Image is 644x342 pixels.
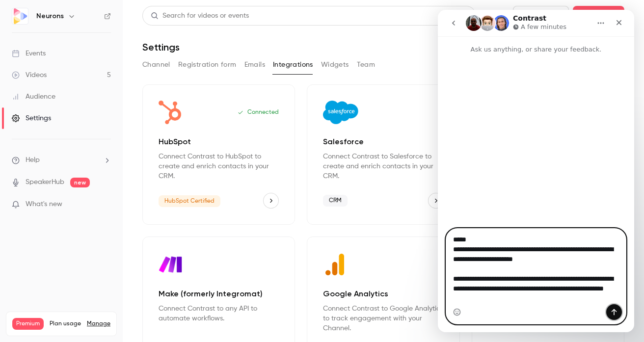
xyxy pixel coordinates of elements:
li: help-dropdown-opener [12,155,111,165]
h6: Neurons [36,11,64,21]
button: HubSpot [263,193,279,209]
div: Salesforce [307,84,459,225]
button: Team [357,57,376,73]
span: new [70,178,90,187]
button: Widgets [321,57,349,73]
div: Events [12,49,46,58]
button: Emails [244,57,265,73]
span: What's new [26,199,62,210]
p: Connect Contrast to Salesforce to create and enrich contacts in your CRM. [323,152,443,181]
h1: Settings [142,41,180,53]
div: Search for videos or events [151,11,249,21]
a: SpeakerHub [26,177,64,187]
iframe: Intercom live chat [438,10,634,332]
p: Connected [238,108,279,116]
p: Make (formerly Integromat) [159,288,279,300]
p: HubSpot [159,136,279,148]
div: Settings [12,113,51,123]
span: CRM [323,195,348,207]
button: Registration form [178,57,237,73]
p: Salesforce [323,136,443,148]
p: Connect Contrast to HubSpot to create and enrich contacts in your CRM. [159,152,279,181]
div: Audience [12,92,55,102]
div: Videos [12,70,47,80]
span: Premium [12,318,44,330]
p: Connect Contrast to Google Analytics to track engagement with your Channel. [323,304,443,333]
iframe: Noticeable Trigger [99,200,111,209]
a: Manage [87,320,110,328]
span: HubSpot Certified [159,195,220,207]
img: Neurons [12,8,28,24]
button: Integrations [273,57,313,73]
span: Plan usage [50,320,81,328]
p: Connect Contrast to any API to automate workflows. [159,304,279,323]
button: Channel [142,57,170,73]
button: New video [513,6,569,26]
button: Salesforce [428,193,444,209]
button: Schedule [573,6,624,26]
span: Help [26,155,40,165]
div: HubSpot [142,84,295,225]
p: Google Analytics [323,288,443,300]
